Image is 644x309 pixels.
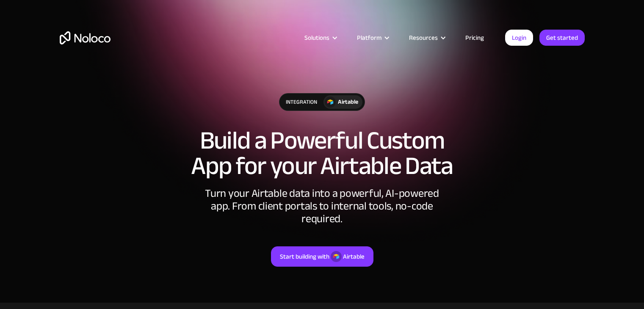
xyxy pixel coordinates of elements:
div: Solutions [304,32,329,43]
div: Platform [357,32,381,43]
h1: Build a Powerful Custom App for your Airtable Data [60,128,585,179]
a: Pricing [455,32,495,43]
a: Get started [539,30,585,46]
div: Resources [398,32,455,43]
a: Start building withAirtable [271,246,373,267]
div: Solutions [294,32,346,43]
div: Start building with [280,251,329,262]
div: Turn your Airtable data into a powerful, AI-powered app. From client portals to internal tools, n... [195,187,449,225]
div: Resources [409,32,438,43]
div: Airtable [338,97,358,107]
div: Platform [346,32,398,43]
a: Login [505,30,533,46]
div: integration [279,94,323,110]
a: home [60,31,111,44]
div: Airtable [343,251,365,262]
